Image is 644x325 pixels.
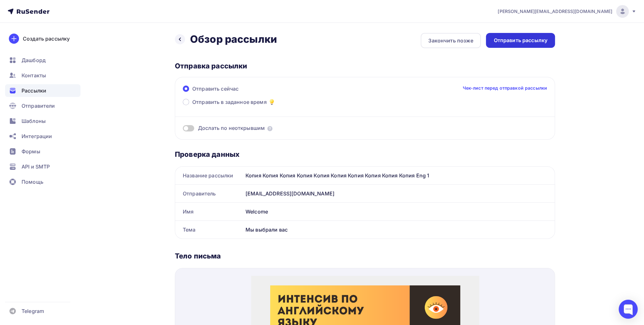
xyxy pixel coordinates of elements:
div: Закончить позже [428,37,473,44]
a: Шаблоны [5,115,80,127]
div: Тело письма [175,252,555,260]
img: photo.png [19,10,209,117]
div: Тема [175,221,243,239]
a: [PERSON_NAME][EMAIL_ADDRESS][DOMAIN_NAME] [498,5,636,18]
div: Имя [175,203,243,220]
span: Контакты [22,72,46,79]
span: Формы [22,148,40,155]
a: Отправители [5,99,80,112]
span: Отправители [22,102,55,110]
span: Отправить в заданное время [192,98,267,106]
div: Welcome [243,203,555,220]
div: Мы выбрали вас [243,221,555,239]
a: Формы [5,145,80,158]
span: API и SMTP [22,163,50,170]
div: Вы были приглашены на интенсив по Английскому языку, выберите удобное для вас время… С нас пошаго... [29,148,200,194]
h2: Обзор рассылки [190,33,277,46]
span: Рассылки [22,87,46,94]
span: Шаблоны [22,117,46,125]
div: Персональное приглашение [29,126,200,139]
span: Дашборд [22,56,46,64]
div: Проверка данных [175,150,555,159]
div: Копия Копия Копия Копия Копия Копия Копия Копия Копия Копия Eng 1 [243,167,555,184]
a: Рассылки [5,84,80,97]
div: Отправить рассылку [494,37,547,44]
a: Перейти [94,208,133,225]
span: Дослать по неоткрывшим [198,124,265,132]
span: Помощь [22,178,43,186]
a: Контакты [5,69,80,82]
a: Чек-лист перед отправкой рассылки [462,85,547,91]
div: Отправка рассылки [175,61,555,70]
span: Интеграции [22,132,52,140]
a: Дашборд [5,54,80,67]
span: [PERSON_NAME][EMAIL_ADDRESS][DOMAIN_NAME] [498,8,612,15]
div: Отправитель [175,185,243,202]
div: Название рассылки [175,167,243,184]
span: Отправить сейчас [192,85,239,92]
span: Telegram [22,307,44,315]
div: Создать рассылку [23,35,70,42]
div: [EMAIL_ADDRESS][DOMAIN_NAME] [243,185,555,202]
